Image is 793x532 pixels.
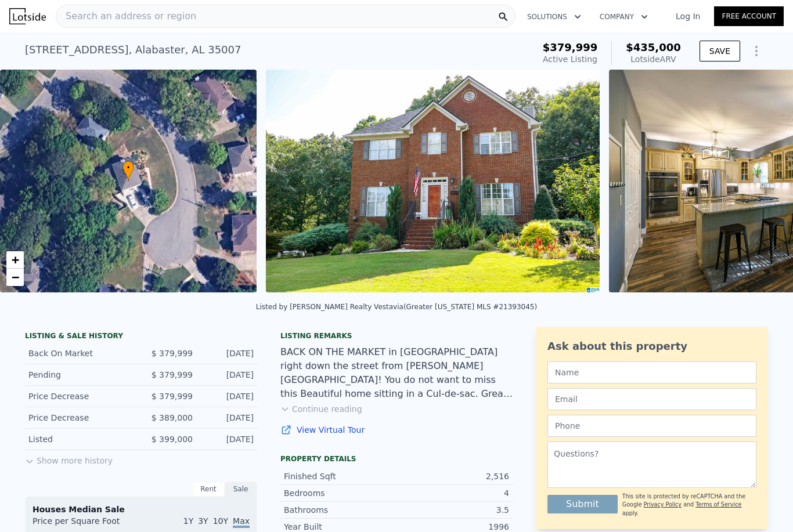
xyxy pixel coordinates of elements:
[213,516,228,526] span: 10Y
[6,251,24,269] a: Zoom in
[25,42,241,58] div: [STREET_ADDRESS] , Alabaster , AL 35007
[202,390,254,402] div: [DATE]
[626,41,681,53] span: $435,000
[28,348,132,359] div: Back On Market
[225,482,257,497] div: Sale
[28,412,132,424] div: Price Decrease
[284,504,396,516] div: Bathrooms
[152,413,193,422] span: $ 389,000
[266,70,600,292] img: Sale: 134704853 Parcel: 3021015
[9,8,46,24] img: Lotside
[662,10,714,22] a: Log In
[280,424,513,436] a: View Virtual Tour
[152,435,193,444] span: $ 399,000
[202,433,254,445] div: [DATE]
[202,348,254,359] div: [DATE]
[547,388,756,410] input: Email
[622,493,756,517] div: This site is protected by reCAPTCHA and the Google and apply.
[284,487,396,499] div: Bedrooms
[192,482,225,497] div: Rent
[280,403,362,415] button: Continue reading
[547,415,756,437] input: Phone
[547,361,756,383] input: Name
[396,471,509,482] div: 2,516
[198,516,208,526] span: 3Y
[12,270,19,284] span: −
[25,450,113,466] button: Show more history
[25,331,257,343] div: LISTING & SALE HISTORY
[280,454,513,464] div: Property details
[28,390,132,402] div: Price Decrease
[152,349,193,358] span: $ 379,999
[122,162,134,173] span: •
[626,53,681,65] div: Lotside ARV
[152,392,193,401] span: $ 379,999
[745,39,768,63] button: Show Options
[695,501,741,508] a: Terms of Service
[152,370,193,379] span: $ 379,999
[280,345,513,401] div: BACK ON THE MARKET in [GEOGRAPHIC_DATA] right down the street from [PERSON_NAME][GEOGRAPHIC_DATA]...
[543,55,597,64] span: Active Listing
[12,252,19,267] span: +
[256,303,537,311] div: Listed by [PERSON_NAME] Realty Vestavia (Greater [US_STATE] MLS #21393045)
[183,516,193,526] span: 1Y
[28,369,132,381] div: Pending
[590,6,657,27] button: Company
[396,504,509,516] div: 3.5
[6,269,24,286] a: Zoom out
[644,501,682,508] a: Privacy Policy
[700,41,740,61] button: SAVE
[543,41,598,53] span: $379,999
[547,338,756,354] div: Ask about this property
[280,331,513,341] div: Listing remarks
[202,412,254,424] div: [DATE]
[547,495,618,513] button: Submit
[396,487,509,499] div: 4
[28,433,132,445] div: Listed
[284,471,396,482] div: Finished Sqft
[33,504,250,515] div: Houses Median Sale
[233,516,250,528] span: Max
[714,6,784,26] a: Free Account
[202,369,254,381] div: [DATE]
[122,161,134,181] div: •
[518,6,590,27] button: Solutions
[56,9,196,23] span: Search an address or region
